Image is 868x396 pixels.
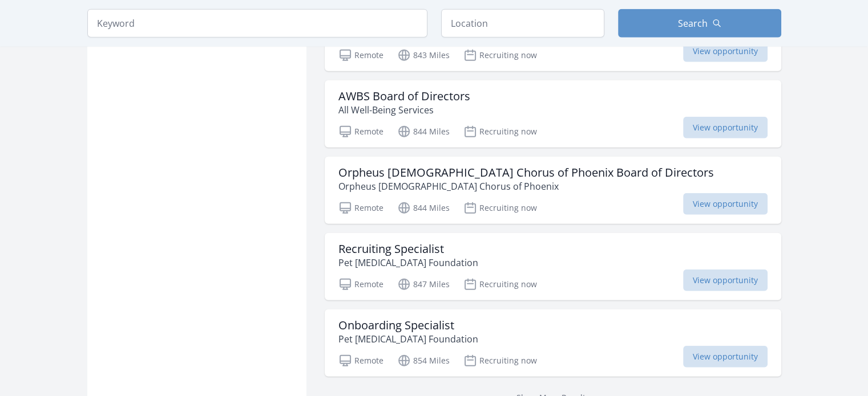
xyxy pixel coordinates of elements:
[338,242,478,256] h3: Recruiting Specialist
[397,48,450,62] p: 843 Miles
[338,179,714,193] p: Orpheus [DEMOGRAPHIC_DATA] Chorus of Phoenix
[463,201,537,215] p: Recruiting now
[463,354,537,368] p: Recruiting now
[397,354,450,368] p: 854 Miles
[338,277,383,291] p: Remote
[338,48,383,62] p: Remote
[397,201,450,215] p: 844 Miles
[463,48,537,62] p: Recruiting now
[397,125,450,138] p: 844 Miles
[325,309,781,377] a: Onboarding Specialist Pet [MEDICAL_DATA] Foundation Remote 854 Miles Recruiting now View opportunity
[338,354,383,368] p: Remote
[325,233,781,300] a: Recruiting Specialist Pet [MEDICAL_DATA] Foundation Remote 847 Miles Recruiting now View opportunity
[338,256,478,270] p: Pet [MEDICAL_DATA] Foundation
[87,9,427,38] input: Keyword
[441,9,604,38] input: Location
[683,117,768,138] span: View opportunity
[463,125,537,138] p: Recruiting now
[338,201,383,215] p: Remote
[683,40,768,62] span: View opportunity
[325,157,781,224] a: Orpheus [DEMOGRAPHIC_DATA] Chorus of Phoenix Board of Directors Orpheus [DEMOGRAPHIC_DATA] Chorus...
[683,270,768,291] span: View opportunity
[618,9,781,38] button: Search
[678,17,708,30] span: Search
[338,125,383,138] p: Remote
[338,319,478,332] h3: Onboarding Specialist
[338,89,470,103] h3: AWBS Board of Directors
[325,80,781,148] a: AWBS Board of Directors All Well-Being Services Remote 844 Miles Recruiting now View opportunity
[397,277,450,291] p: 847 Miles
[338,332,478,346] p: Pet [MEDICAL_DATA] Foundation
[463,277,537,291] p: Recruiting now
[338,166,714,179] h3: Orpheus [DEMOGRAPHIC_DATA] Chorus of Phoenix Board of Directors
[683,346,768,368] span: View opportunity
[338,103,470,117] p: All Well-Being Services
[683,193,768,215] span: View opportunity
